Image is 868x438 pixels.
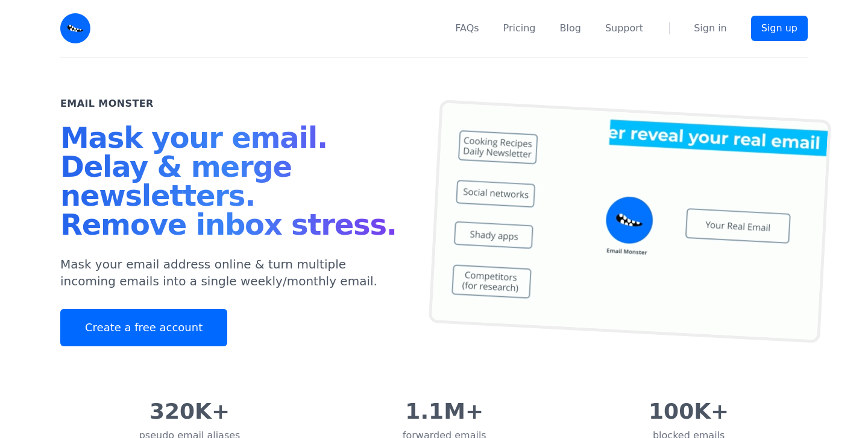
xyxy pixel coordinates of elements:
div: 1.1M+ [403,399,486,424]
div: 320K+ [139,399,241,424]
h1: Mask your email. Delay & merge newsletters. Remove inbox stress. [60,123,405,244]
a: Support [605,21,643,36]
img: temp mail, free temporary mail, Temporary Email [429,100,831,343]
a: Pricing [503,21,536,36]
div: 100K+ [649,399,729,424]
a: Blog [560,21,581,36]
img: Email Monster [60,13,90,43]
a: Sign up [751,16,808,41]
a: Create a free account [60,309,227,346]
p: Mask your email address online & turn multiple incoming emails into a single weekly/monthly email. [60,256,405,290]
h2: Email Monster [60,97,154,111]
a: Sign in [694,21,727,36]
a: FAQs [455,21,479,36]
